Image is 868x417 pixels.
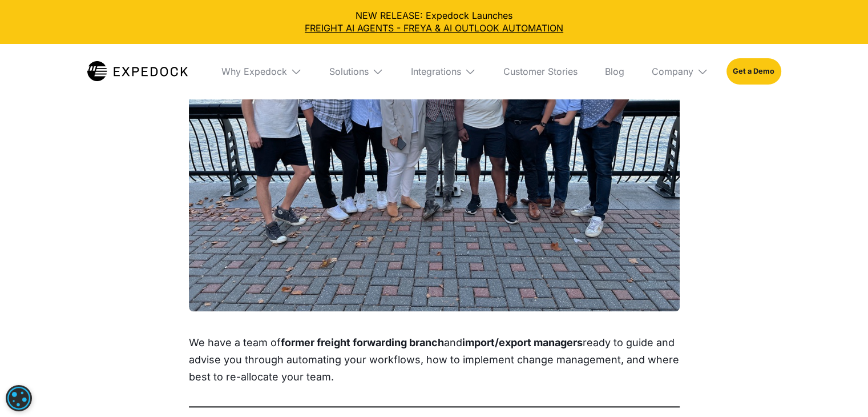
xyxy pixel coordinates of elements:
div: Why Expedock [221,66,287,77]
div: Solutions [320,44,393,99]
a: Customer Stories [494,44,587,99]
strong: import/export managers [462,336,583,348]
div: Integrations [411,66,461,77]
a: Blog [596,44,633,99]
div: Company [643,44,717,99]
a: Get a Demo [726,58,781,85]
div: Why Expedock [212,44,311,99]
strong: former freight forwarding branch [281,336,444,348]
div: Company [652,66,693,77]
div: Integrations [402,44,485,99]
div: NEW RELEASE: Expedock Launches [9,9,859,35]
iframe: Chat Widget [678,294,868,417]
a: FREIGHT AI AGENTS - FREYA & AI OUTLOOK AUTOMATION [9,22,859,34]
p: We have a team of and ready to guide and advise you through automating your workflows, how to imp... [189,334,680,386]
div: Solutions [329,66,369,77]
